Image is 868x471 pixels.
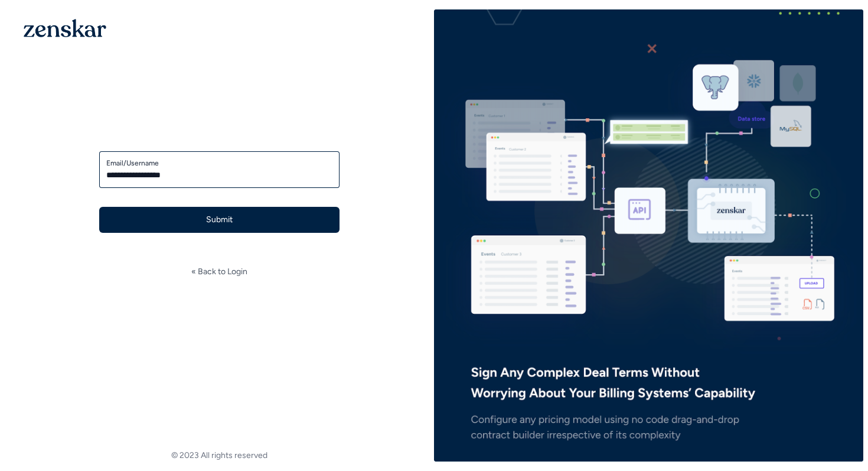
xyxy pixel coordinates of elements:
img: 1OGAJ2xQqyY4LXKgY66KYq0eOWRCkrZdAb3gUhuVAqdWPZE9SRJmCz+oDMSn4zDLXe31Ii730ItAGKgCKgCCgCikA4Av8PJUP... [24,19,106,37]
footer: © 2023 All rights reserved [5,450,434,462]
button: Submit [99,207,340,233]
label: Email/Username [106,158,332,168]
a: « Back to Login [191,266,247,278]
